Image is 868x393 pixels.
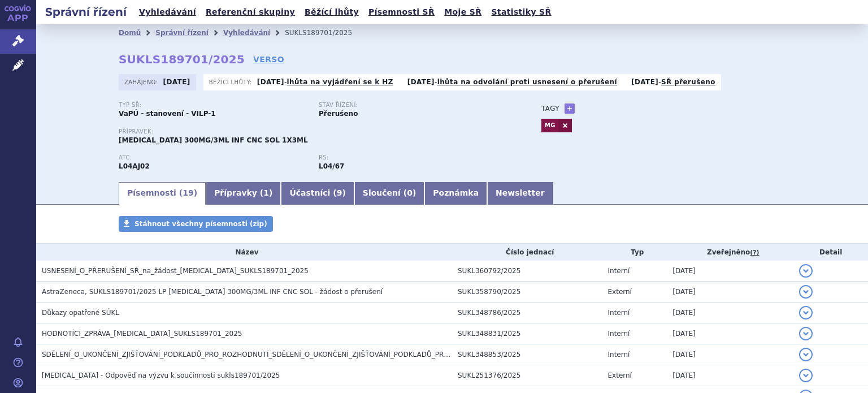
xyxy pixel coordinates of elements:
[42,351,467,359] span: SDĚLENÍ_O_UKONČENÍ_ZJIŠŤOVÁNÍ_PODKLADŮ_PRO_ROZHODNUTÍ_SDĚLENÍ_O_UKONČENÍ_ZJIŠŤOVÁNÍ_PODKLADŮ_PRO_ROZ
[565,103,575,114] a: +
[119,29,141,37] a: Domů
[608,288,632,296] span: Externí
[42,309,119,317] span: Důkazy opatřené SÚKL
[608,309,630,317] span: Interní
[631,78,658,86] strong: [DATE]
[263,188,269,197] span: 1
[119,53,245,66] strong: SUKLS189701/2025
[452,282,602,303] td: SUKL358790/2025
[407,77,617,87] p: -
[285,24,367,41] li: SUKLS189701/2025
[202,5,298,20] a: Referenční skupiny
[667,303,793,323] td: [DATE]
[119,154,307,161] p: ATC:
[541,119,558,132] a: MG
[36,244,452,261] th: Název
[319,154,507,161] p: RS:
[119,136,308,144] span: [MEDICAL_DATA] 300MG/3ML INF CNC SOL 1X3ML
[608,330,630,338] span: Interní
[319,102,507,109] p: Stav řízení:
[119,182,206,205] a: Písemnosti (19)
[441,5,485,20] a: Moje SŘ
[223,29,270,37] a: Vyhledávání
[487,182,553,205] a: Newsletter
[793,244,868,261] th: Detail
[541,102,559,115] h3: Tagy
[799,285,813,299] button: detail
[155,29,209,37] a: Správní řízení
[750,249,759,257] abbr: (?)
[209,77,254,87] span: Běžící lhůty:
[452,344,602,365] td: SUKL348853/2025
[119,110,216,118] strong: VaPÚ - stanovení - VILP-1
[42,288,383,296] span: AstraZeneca, SUKLS189701/2025 LP Ultomiris 300MG/3ML INF CNC SOL - žádost o přerušení
[452,365,602,386] td: SUKL251376/2025
[119,128,519,135] p: Přípravek:
[608,267,630,275] span: Interní
[799,348,813,361] button: detail
[608,351,630,359] span: Interní
[631,77,715,87] p: -
[608,372,632,379] span: Externí
[452,303,602,323] td: SUKL348786/2025
[42,330,242,338] span: HODNOTÍCÍ_ZPRÁVA_ULTOMIRIS_SUKLS189701_2025
[667,323,793,344] td: [DATE]
[667,261,793,282] td: [DATE]
[799,264,813,278] button: detail
[488,5,554,20] a: Statistiky SŘ
[424,182,487,205] a: Poznámka
[287,78,393,86] a: lhůta na vyjádření se k HZ
[661,78,715,86] a: SŘ přerušeno
[281,182,354,205] a: Účastníci (9)
[257,78,284,86] strong: [DATE]
[667,282,793,303] td: [DATE]
[42,267,309,275] span: USNESENÍ_O_PŘERUŠENÍ_SŘ_na_žádost_ULTOMIRIS_SUKLS189701_2025
[134,220,267,228] span: Stáhnout všechny písemnosti (zip)
[452,261,602,282] td: SUKL360792/2025
[163,78,190,86] strong: [DATE]
[354,182,424,205] a: Sloučení (0)
[119,216,273,232] a: Stáhnout všechny písemnosti (zip)
[799,327,813,340] button: detail
[667,344,793,365] td: [DATE]
[452,244,602,261] th: Číslo jednací
[136,5,199,20] a: Vyhledávání
[119,162,150,170] strong: RAVULIZUMAB
[437,78,617,86] a: lhůta na odvolání proti usnesení o přerušení
[319,162,344,170] strong: ravulizumab
[183,188,193,197] span: 19
[452,323,602,344] td: SUKL348831/2025
[257,77,393,87] p: -
[407,188,413,197] span: 0
[602,244,667,261] th: Typ
[42,372,280,379] span: ULTOMIRIS - Odpověď na výzvu k součinnosti sukls189701/2025
[365,5,438,20] a: Písemnosti SŘ
[253,54,284,65] a: VERSO
[799,306,813,319] button: detail
[206,182,281,205] a: Přípravky (1)
[667,244,793,261] th: Zveřejněno
[667,365,793,386] td: [DATE]
[124,77,160,87] span: Zahájeno:
[799,369,813,382] button: detail
[119,102,307,109] p: Typ SŘ:
[301,5,362,20] a: Běžící lhůty
[36,4,136,20] h2: Správní řízení
[407,78,435,86] strong: [DATE]
[337,188,342,197] span: 9
[319,110,358,118] strong: Přerušeno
